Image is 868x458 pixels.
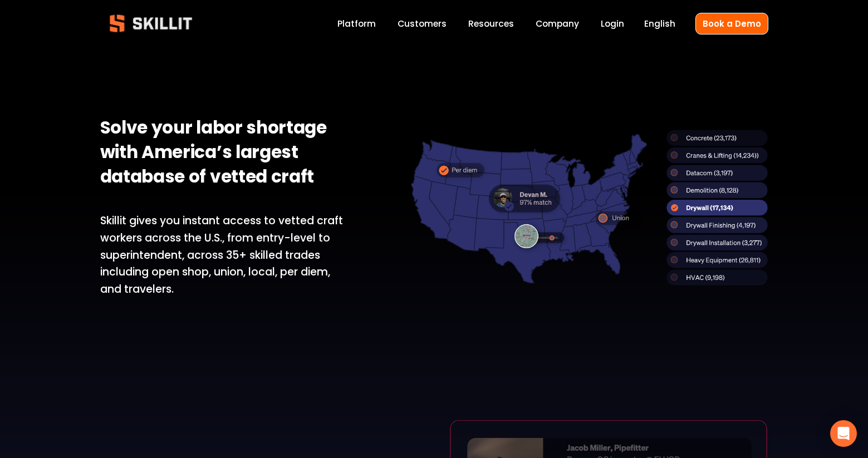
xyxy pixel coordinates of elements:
div: language picker [644,16,675,31]
p: Skillit gives you instant access to vetted craft workers across the U.S., from entry-level to sup... [100,213,345,298]
a: folder dropdown [468,16,514,31]
a: Platform [337,16,376,31]
a: Login [601,16,624,31]
img: Skillit [100,7,202,40]
span: English [644,17,675,30]
a: Book a Demo [695,13,768,35]
div: Open Intercom Messenger [830,420,857,447]
span: Resources [468,17,514,30]
a: Customers [398,16,447,31]
a: Company [536,16,579,31]
strong: Solve your labor shortage with America’s largest database of vetted craft [100,114,331,193]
